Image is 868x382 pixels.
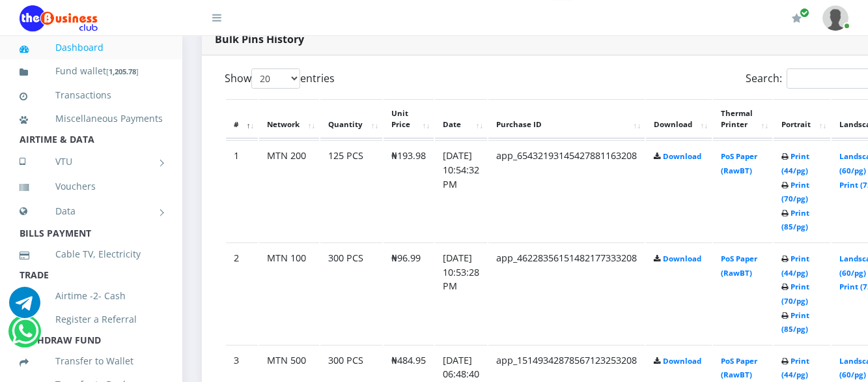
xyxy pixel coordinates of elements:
[226,99,258,140] th: #: activate to sort column descending
[435,99,487,140] th: Date: activate to sort column ascending
[109,66,136,76] b: 1,205.78
[20,145,163,178] a: VTU
[20,239,163,269] a: Cable TV, Electricity
[792,13,802,23] i: Renew/Upgrade Subscription
[9,297,40,318] a: Chat for support
[251,68,300,89] select: Showentries
[435,140,487,241] td: [DATE] 10:54:32 PM
[488,99,645,140] th: Purchase ID: activate to sort column ascending
[488,242,645,344] td: app_46228356151482177333208
[320,99,382,140] th: Quantity: activate to sort column ascending
[646,99,712,140] th: Download: activate to sort column ascending
[226,140,258,241] td: 1
[12,325,38,347] a: Chat for support
[20,5,98,31] img: Logo
[721,356,757,380] a: PoS Paper (RawBT)
[384,242,434,344] td: ₦96.99
[781,180,809,204] a: Print (70/pg)
[20,56,163,87] a: Fund wallet[1,205.78]
[781,310,809,334] a: Print (85/pg)
[663,151,701,161] a: Download
[259,242,319,344] td: MTN 100
[663,356,701,366] a: Download
[721,151,757,175] a: PoS Paper (RawBT)
[20,304,163,334] a: Register a Referral
[20,33,163,63] a: Dashboard
[20,171,163,201] a: Vouchers
[215,32,304,46] strong: Bulk Pins History
[384,99,434,140] th: Unit Price: activate to sort column ascending
[20,195,163,228] a: Data
[822,5,848,31] img: User
[259,140,319,241] td: MTN 200
[488,140,645,241] td: app_65432193145427881163208
[320,140,382,241] td: 125 PCS
[781,254,809,278] a: Print (44/pg)
[226,242,258,344] td: 2
[781,356,809,380] a: Print (44/pg)
[259,99,319,140] th: Network: activate to sort column ascending
[20,281,163,311] a: Airtime -2- Cash
[713,99,772,140] th: Thermal Printer: activate to sort column ascending
[800,8,809,18] span: Renew/Upgrade Subscription
[225,68,335,89] label: Show entries
[106,66,139,76] small: [ ]
[774,99,830,140] th: Portrait: activate to sort column ascending
[781,208,809,232] a: Print (85/pg)
[20,80,163,110] a: Transactions
[663,254,701,263] a: Download
[20,104,163,134] a: Miscellaneous Payments
[435,242,487,344] td: [DATE] 10:53:28 PM
[781,151,809,175] a: Print (44/pg)
[20,346,163,376] a: Transfer to Wallet
[721,254,757,278] a: PoS Paper (RawBT)
[384,140,434,241] td: ₦193.98
[320,242,382,344] td: 300 PCS
[781,282,809,306] a: Print (70/pg)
